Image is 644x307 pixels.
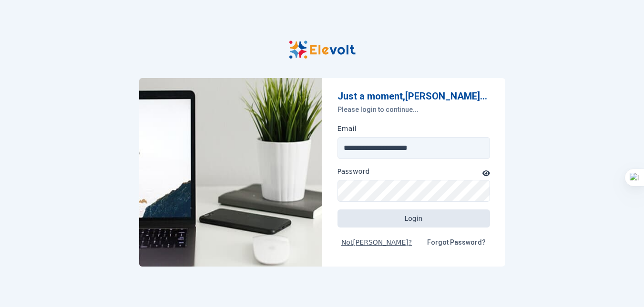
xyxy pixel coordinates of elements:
[337,105,490,114] p: Please login to continue...
[289,40,356,59] img: Elevolt
[337,89,490,103] p: Just a moment, [PERSON_NAME] ...
[337,167,370,176] label: Password
[334,233,419,251] button: Not[PERSON_NAME]?
[419,233,493,251] a: Forgot Password?
[337,209,490,228] button: Login
[139,78,322,267] img: Elevolt
[337,124,357,133] label: Email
